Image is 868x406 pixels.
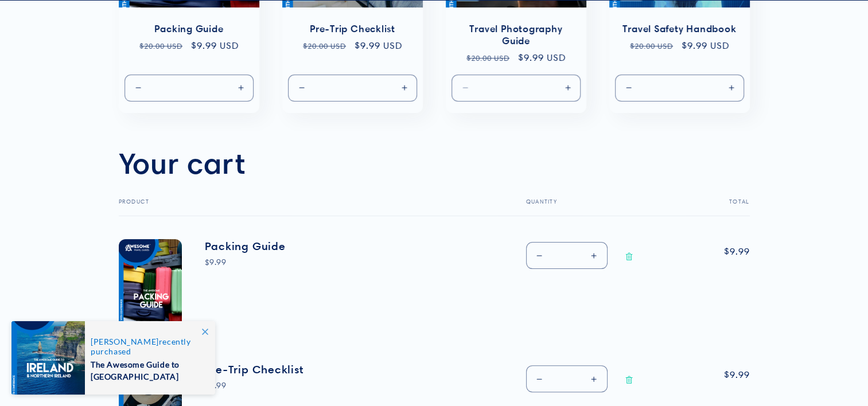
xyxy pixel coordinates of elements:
[205,362,377,376] a: Pre-Trip Checklist
[708,245,749,259] span: $9.99
[130,23,248,35] a: Packing Guide
[205,239,377,253] a: Packing Guide
[685,198,749,216] th: Total
[294,23,411,35] a: Pre-Trip Checklist
[619,365,639,395] a: Remove Pre-Trip Checklist
[170,74,208,101] input: Quantity for Default Title
[708,368,749,382] span: $9.99
[497,198,686,216] th: Quantity
[619,242,639,271] a: Remove Packing Guide
[91,337,203,356] span: recently purchased
[457,23,575,47] a: Travel Photography Guide
[91,356,203,382] span: The Awesome Guide to [GEOGRAPHIC_DATA]
[334,74,371,101] input: Quantity for Default Title
[91,337,159,346] span: [PERSON_NAME]
[552,242,581,269] input: Quantity for Packing Guide
[205,380,377,392] div: $9.99
[497,74,535,101] input: Quantity for Default Title
[119,145,246,181] h1: Your cart
[119,198,497,216] th: Product
[552,365,581,392] input: Quantity for Pre-Trip Checklist
[661,74,698,101] input: Quantity for Default Title
[205,256,377,268] div: $9.99
[621,23,738,35] a: Travel Safety Handbook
